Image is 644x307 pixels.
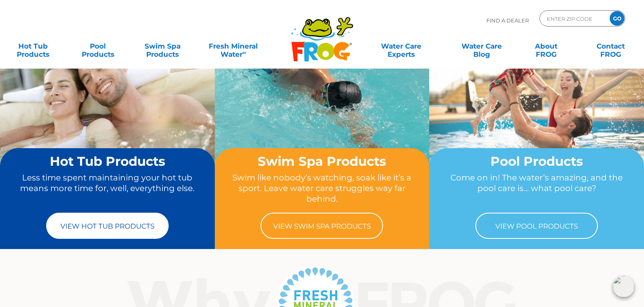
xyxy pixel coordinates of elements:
a: Hot TubProducts [8,38,58,54]
a: Water CareBlog [457,38,507,54]
h2: Swim Spa Products [230,154,414,168]
a: View Pool Products [475,213,598,239]
img: home-banner-swim-spa-short [215,27,430,188]
a: View Hot Tub Products [46,213,169,239]
p: Less time spent maintaining your hot tub means more time for, well, everything else. [16,172,199,205]
h2: Hot Tub Products [16,154,199,168]
a: Fresh MineralWater∞ [202,38,265,54]
sup: ∞ [243,49,246,56]
a: Water CareExperts [361,38,442,54]
p: Find A Dealer [486,10,529,31]
p: Swim like nobody’s watching, soak like it’s a sport. Leave water care struggles way far behind. [230,172,414,205]
input: Zip Code Form [546,13,601,24]
a: ContactFROG [586,38,636,54]
p: Come on in! The water’s amazing, and the pool care is… what pool care? [445,172,628,205]
img: openIcon [613,276,634,297]
a: PoolProducts [73,38,123,54]
a: View Swim Spa Products [261,213,383,239]
h2: Pool Products [445,154,628,168]
input: GO [610,11,624,26]
img: home-banner-pool-short [429,27,644,188]
a: AboutFROG [521,38,571,54]
a: Swim SpaProducts [137,38,187,54]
